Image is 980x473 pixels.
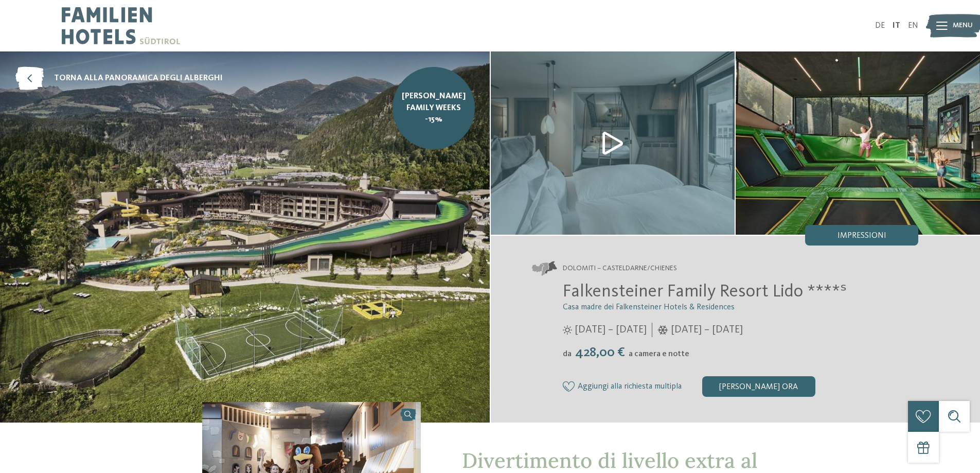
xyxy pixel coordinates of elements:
span: torna alla panoramica degli alberghi [54,73,223,84]
span: [DATE] – [DATE] [575,323,647,337]
span: Menu [953,21,973,31]
span: Casa madre dei Falkensteiner Hotels & Residences [563,303,735,311]
span: Impressioni [838,232,886,240]
a: [PERSON_NAME] Family Weeks -15% [393,67,475,149]
a: EN [908,22,918,30]
a: IT [893,22,900,30]
span: a camera e notte [629,350,689,358]
img: Il family hotel a Chienes dal fascino particolare [491,51,735,235]
a: DE [875,22,885,30]
div: [PERSON_NAME] ora [702,376,815,397]
span: [DATE] – [DATE] [671,323,743,337]
span: Dolomiti – Casteldarne/Chienes [563,264,677,274]
span: [PERSON_NAME] Family Weeks -15% [400,91,467,125]
span: Falkensteiner Family Resort Lido ****ˢ [563,283,847,301]
span: 428,00 € [573,346,628,359]
span: da [563,350,572,358]
span: Aggiungi alla richiesta multipla [578,382,682,392]
img: Il family hotel a Chienes dal fascino particolare [736,51,980,235]
i: Orari d'apertura estate [563,325,572,335]
a: torna alla panoramica degli alberghi [15,67,223,90]
i: Orari d'apertura inverno [657,325,668,335]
